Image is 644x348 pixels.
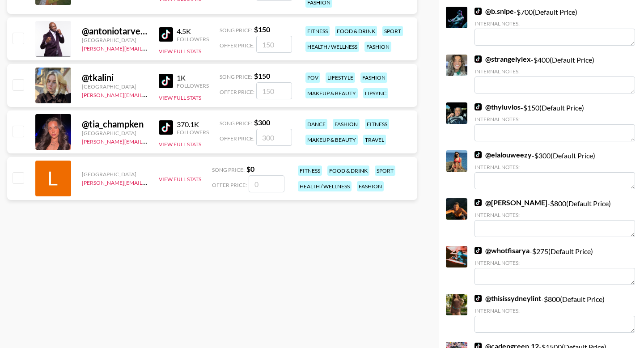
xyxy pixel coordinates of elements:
[475,55,531,64] a: @strangelylex
[475,116,635,123] div: Internal Notes:
[256,36,292,53] input: 150
[475,68,635,75] div: Internal Notes:
[254,25,270,34] strong: $ 150
[220,135,254,142] span: Offer Price:
[212,166,245,173] span: Song Price:
[335,26,377,36] div: food & drink
[159,48,201,55] button: View Full Stats
[249,175,284,192] input: 0
[220,73,252,80] span: Song Price:
[212,182,247,188] span: Offer Price:
[475,246,530,255] a: @whotfisarya
[159,74,173,88] img: TikTok
[357,181,384,191] div: fashion
[220,89,254,95] span: Offer Price:
[475,259,635,266] div: Internal Notes:
[475,102,635,141] div: - $ 150 (Default Price)
[305,42,359,52] div: health / wellness
[254,72,270,80] strong: $ 150
[364,42,391,52] div: fashion
[246,165,254,173] strong: $ 0
[220,42,254,49] span: Offer Price:
[82,90,214,98] a: [PERSON_NAME][EMAIL_ADDRESS][DOMAIN_NAME]
[177,82,209,89] div: Followers
[177,129,209,136] div: Followers
[333,119,360,129] div: fashion
[360,72,387,83] div: fashion
[475,55,635,93] div: - $ 400 (Default Price)
[475,102,521,111] a: @thyluvlos
[82,171,148,178] div: [GEOGRAPHIC_DATA]
[82,43,214,52] a: [PERSON_NAME][EMAIL_ADDRESS][DOMAIN_NAME]
[475,164,635,170] div: Internal Notes:
[475,212,635,218] div: Internal Notes:
[475,247,482,254] img: TikTok
[177,73,209,82] div: 1K
[475,294,635,333] div: - $ 800 (Default Price)
[159,120,173,135] img: TikTok
[220,27,252,34] span: Song Price:
[159,27,173,42] img: TikTok
[159,141,201,148] button: View Full Stats
[475,150,532,159] a: @elalouweezy
[220,120,252,127] span: Song Price:
[382,26,403,36] div: sport
[475,7,514,16] a: @b.snipe
[475,7,635,46] div: - $ 700 (Default Price)
[82,119,148,130] div: @ tia_champken
[305,88,358,98] div: makeup & beauty
[475,150,635,189] div: - $ 300 (Default Price)
[177,27,209,36] div: 4.5K
[82,37,148,43] div: [GEOGRAPHIC_DATA]
[475,198,635,237] div: - $ 800 (Default Price)
[256,82,292,99] input: 150
[159,176,201,182] button: View Full Stats
[305,135,358,145] div: makeup & beauty
[475,199,482,206] img: TikTok
[363,135,386,145] div: travel
[363,88,388,98] div: lipsync
[326,72,355,83] div: lifestyle
[298,166,322,176] div: fitness
[475,294,541,303] a: @thisissydneylint
[305,26,330,36] div: fitness
[327,166,369,176] div: food & drink
[177,36,209,42] div: Followers
[475,55,482,63] img: TikTok
[365,119,389,129] div: fitness
[475,198,547,207] a: @[PERSON_NAME]
[82,178,214,186] a: [PERSON_NAME][EMAIL_ADDRESS][DOMAIN_NAME]
[82,130,148,136] div: [GEOGRAPHIC_DATA]
[475,246,635,285] div: - $ 275 (Default Price)
[475,8,482,15] img: TikTok
[298,181,352,191] div: health / wellness
[475,307,635,314] div: Internal Notes:
[82,136,214,145] a: [PERSON_NAME][EMAIL_ADDRESS][DOMAIN_NAME]
[177,120,209,129] div: 370.1K
[82,25,148,37] div: @ antoniotarver1
[159,94,201,101] button: View Full Stats
[475,295,482,302] img: TikTok
[475,103,482,110] img: TikTok
[305,72,320,83] div: pov
[82,83,148,90] div: [GEOGRAPHIC_DATA]
[254,118,270,127] strong: $ 300
[305,119,327,129] div: dance
[256,129,292,146] input: 300
[475,151,482,158] img: TikTok
[475,20,635,27] div: Internal Notes:
[375,166,395,176] div: sport
[82,72,148,83] div: @ tkalini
